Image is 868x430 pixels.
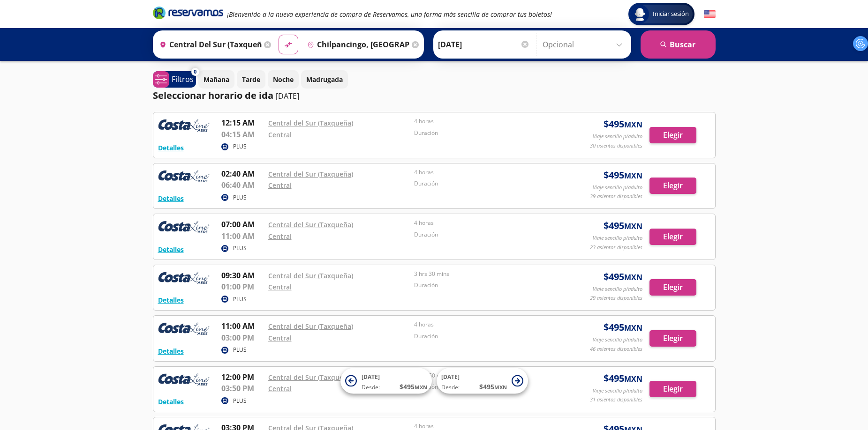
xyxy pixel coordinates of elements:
button: Detalles [158,346,184,356]
p: 12:15 AM [221,117,264,128]
p: 29 asientos disponibles [590,294,642,302]
button: Tarde [237,70,265,89]
p: 04:15 AM [221,129,264,140]
p: 4 horas [414,219,556,227]
button: [DATE]Desde:$495MXN [437,368,528,394]
button: Elegir [649,229,696,245]
button: Detalles [158,143,184,153]
a: Central [268,130,292,139]
a: Brand Logo [153,6,223,22]
p: Viaje sencillo p/adulto [593,387,642,395]
input: Buscar Destino [303,33,409,56]
a: Central del Sur (Taxqueña) [268,322,353,331]
p: Noche [273,74,294,84]
p: Viaje sencillo p/adulto [593,234,642,242]
button: Noche [268,70,299,89]
span: $ 495 [479,382,507,392]
p: Duración [414,129,556,137]
i: Brand Logo [153,6,223,20]
span: [DATE] [362,373,380,381]
p: Duración [414,281,556,289]
span: $ 495 [604,371,642,386]
button: Mañana [198,70,234,89]
p: Viaje sencillo p/adulto [593,336,642,344]
span: [DATE] [441,373,460,381]
button: Elegir [649,178,696,194]
p: 03:00 PM [221,332,264,343]
button: Detalles [158,193,184,203]
p: Duración [414,230,556,239]
p: Duración [414,179,556,188]
p: 39 asientos disponibles [590,193,642,200]
small: MXN [624,171,642,181]
small: MXN [494,384,507,391]
input: Elegir Fecha [438,33,530,56]
p: 11:00 AM [221,320,264,332]
a: Central [268,232,292,241]
span: $ 495 [604,219,642,233]
img: RESERVAMOS [158,219,210,237]
img: RESERVAMOS [158,270,210,289]
input: Opcional [543,33,626,56]
p: Viaje sencillo p/adulto [593,285,642,293]
a: Central del Sur (Taxqueña) [268,119,353,127]
button: Madrugada [301,70,348,89]
p: Viaje sencillo p/adulto [593,133,642,141]
button: Detalles [158,397,184,407]
p: 11:00 AM [221,230,264,242]
span: Iniciar sesión [649,9,693,19]
p: Seleccionar horario de ida [153,89,273,103]
a: Central [268,282,292,291]
p: 4 horas [414,320,556,329]
p: Madrugada [306,74,343,84]
input: Buscar Origen [156,33,262,56]
p: 09:30 AM [221,270,264,281]
small: MXN [624,374,642,384]
p: 4 horas [414,168,556,177]
p: 23 asientos disponibles [590,244,642,252]
a: Central del Sur (Taxqueña) [268,271,353,280]
p: 46 asientos disponibles [590,345,642,353]
p: PLUS [233,295,247,304]
a: Central [268,384,292,393]
img: RESERVAMOS [158,371,210,390]
small: MXN [624,119,642,130]
img: RESERVAMOS [158,117,210,136]
button: Elegir [649,127,696,143]
p: PLUS [233,193,247,202]
p: Tarde [242,74,260,84]
button: [DATE]Desde:$495MXN [340,368,432,394]
em: ¡Bienvenido a la nueva experiencia de compra de Reservamos, una forma más sencilla de comprar tus... [227,10,552,19]
p: 4 horas [414,117,556,126]
a: Central del Sur (Taxqueña) [268,373,353,382]
span: $ 495 [604,270,642,284]
p: PLUS [233,142,247,151]
p: PLUS [233,244,247,252]
p: 3 hrs 30 mins [414,270,556,278]
small: MXN [415,384,427,391]
p: 31 asientos disponibles [590,396,642,404]
a: Central del Sur (Taxqueña) [268,220,353,229]
img: RESERVAMOS [158,320,210,339]
span: $ 495 [604,117,642,131]
span: 0 [194,68,196,76]
span: Desde: [441,383,460,392]
span: Desde: [362,383,380,392]
p: Viaje sencillo p/adulto [593,184,642,192]
small: MXN [624,323,642,333]
small: MXN [624,221,642,231]
button: Buscar [641,30,716,59]
p: 02:40 AM [221,168,264,179]
p: Duración [414,332,556,341]
span: $ 495 [400,382,427,392]
button: Elegir [649,381,696,397]
p: PLUS [233,346,247,354]
button: Detalles [158,295,184,305]
span: $ 495 [604,320,642,334]
p: 03:50 PM [221,383,264,394]
button: English [704,8,716,20]
small: MXN [624,272,642,282]
p: PLUS [233,397,247,405]
a: Central [268,181,292,190]
p: 01:00 PM [221,281,264,292]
